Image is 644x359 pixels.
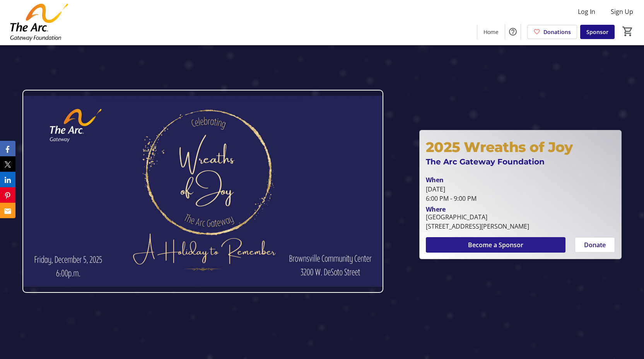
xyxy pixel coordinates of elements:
[426,157,545,166] span: The Arc Gateway Foundation
[605,5,639,18] button: Sign Up
[426,212,529,222] div: [GEOGRAPHIC_DATA]
[5,3,73,42] img: The Arc Gateway Foundation's Logo
[586,28,608,36] span: Sponsor
[621,24,635,38] button: Cart
[572,5,601,18] button: Log In
[468,240,523,250] span: Become a Sponsor
[22,90,383,293] img: Campaign CTA Media Photo
[543,28,571,36] span: Donations
[483,28,499,36] span: Home
[426,206,446,212] div: Where
[580,25,615,39] a: Sponsor
[527,25,577,39] a: Donations
[505,24,521,39] button: Help
[426,175,444,185] div: When
[426,138,573,156] strong: 2025 Wreaths of Joy
[584,240,606,250] span: Donate
[477,25,505,39] a: Home
[426,237,565,253] button: Become a Sponsor
[575,237,615,253] button: Donate
[426,222,529,231] div: [STREET_ADDRESS][PERSON_NAME]
[426,185,615,203] div: [DATE] 6:00 PM - 9:00 PM
[578,7,595,16] span: Log In
[611,7,633,16] span: Sign Up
